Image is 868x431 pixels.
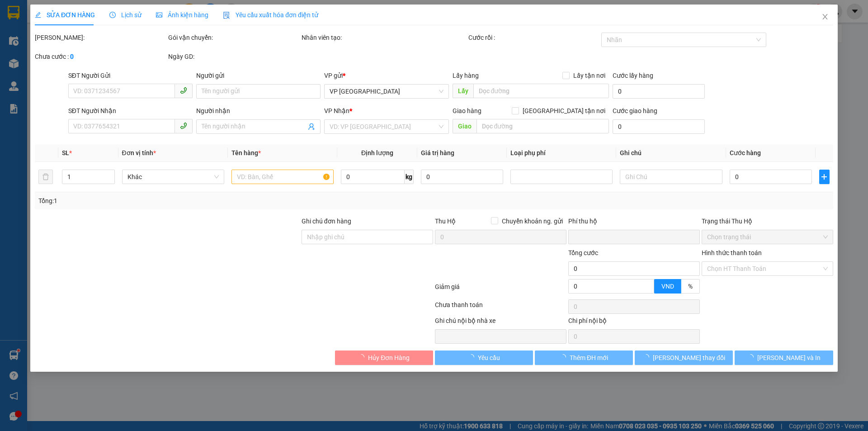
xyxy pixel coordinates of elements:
[368,353,410,363] span: Hủy Đơn Hàng
[568,249,598,256] span: Tổng cước
[613,107,657,114] label: Cước giao hàng
[688,283,693,290] span: %
[335,350,433,365] button: Hủy Đơn Hàng
[231,170,334,184] input: VD: Bàn, Ghế
[38,170,53,184] button: delete
[661,283,674,290] span: VND
[70,53,74,60] b: 0
[302,33,467,43] div: Nhân viên tạo:
[127,170,219,184] span: Khác
[168,52,300,62] div: Ngày GD:
[68,106,193,116] div: SĐT Người Nhận
[820,173,829,180] span: plus
[330,85,443,98] span: VP Thái Bình
[325,107,350,114] span: VP Nhận
[361,149,393,156] span: Định lượng
[653,353,725,363] span: [PERSON_NAME] thay đổi
[812,5,838,30] button: Close
[635,350,733,365] button: [PERSON_NAME] thay đổi
[498,216,566,226] span: Chuyển khoản ng. gửi
[735,350,833,365] button: [PERSON_NAME] và In
[730,149,761,156] span: Cước hàng
[560,354,570,360] span: loading
[535,350,633,365] button: Thêm ĐH mới
[180,87,187,94] span: phone
[613,119,705,134] input: Cước giao hàng
[453,119,476,133] span: Giao
[643,354,653,360] span: loading
[156,12,162,18] span: picture
[519,106,609,116] span: [GEOGRAPHIC_DATA] tận nơi
[613,72,653,79] label: Cước lấy hàng
[570,353,608,363] span: Thêm ĐH mới
[702,216,833,226] div: Trạng thái Thu Hộ
[453,84,473,98] span: Lấy
[109,11,142,19] span: Lịch sử
[180,122,187,129] span: phone
[620,170,722,184] input: Ghi Chú
[473,84,609,98] input: Dọc đường
[478,353,500,363] span: Yêu cầu
[421,149,454,156] span: Giá trị hàng
[38,196,335,206] div: Tổng: 1
[435,218,456,225] span: Thu Hộ
[507,144,616,162] th: Loại phụ phí
[819,170,829,184] button: plus
[617,144,726,162] th: Ghi chú
[568,316,700,329] div: Chi phí nội bộ
[757,353,821,363] span: [PERSON_NAME] và In
[62,149,70,156] span: SL
[405,170,414,184] span: kg
[302,230,433,244] input: Ghi chú đơn hàng
[302,218,351,225] label: Ghi chú đơn hàng
[435,316,566,329] div: Ghi chú nội bộ nhà xe
[109,12,116,18] span: clock-circle
[122,149,156,156] span: Đơn vị tính
[35,11,95,19] span: SỬA ĐƠN HÀNG
[196,71,321,81] div: Người gửi
[570,71,609,81] span: Lấy tận nơi
[434,282,567,298] div: Giảm giá
[325,71,449,81] div: VP gửi
[434,300,567,316] div: Chưa thanh toán
[223,12,230,19] img: icon
[156,11,208,19] span: Ảnh kiện hàng
[35,12,41,18] span: edit
[223,11,318,19] span: Yêu cầu xuất hóa đơn điện tử
[68,71,193,81] div: SĐT Người Gửi
[476,119,609,133] input: Dọc đường
[568,216,700,230] div: Phí thu hộ
[468,354,478,360] span: loading
[613,84,705,99] input: Cước lấy hàng
[747,354,757,360] span: loading
[358,354,368,360] span: loading
[702,249,762,256] label: Hình thức thanh toán
[707,230,828,244] span: Chọn trạng thái
[453,107,481,114] span: Giao hàng
[35,52,166,62] div: Chưa cước :
[168,33,300,43] div: Gói vận chuyển:
[308,123,316,130] span: user-add
[453,72,479,79] span: Lấy hàng
[35,33,166,43] div: [PERSON_NAME]:
[196,106,321,116] div: Người nhận
[231,149,261,156] span: Tên hàng
[468,33,600,43] div: Cước rồi :
[821,13,829,20] span: close
[435,350,533,365] button: Yêu cầu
